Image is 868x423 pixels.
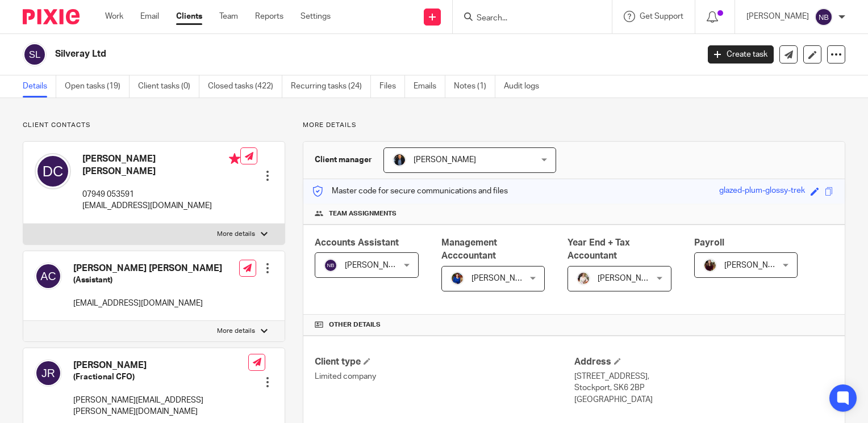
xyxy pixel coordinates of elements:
img: svg%3E [35,263,62,290]
h5: (Assistant) [73,274,222,286]
a: Create task [708,45,774,64]
span: Other details [329,320,381,329]
a: Clients [176,11,202,22]
h4: [PERSON_NAME] [73,359,248,371]
img: Pixie [23,9,80,24]
h3: Client manager [315,154,372,166]
span: Get Support [640,12,683,20]
span: Payroll [694,238,724,247]
i: Primary [229,153,240,164]
img: MaxAcc_Sep21_ElliDeanPhoto_030.jpg [703,259,717,272]
img: martin-hickman.jpg [393,153,406,167]
span: Year End + Tax Accountant [567,238,630,260]
span: Management Acccountant [441,238,497,260]
h4: [PERSON_NAME] [PERSON_NAME] [73,263,222,274]
p: Stockport, SK6 2BP [574,382,833,394]
p: Limited company [315,371,574,382]
p: [PERSON_NAME] [746,11,809,22]
div: glazed-plum-glossy-trek [719,185,805,198]
p: [STREET_ADDRESS], [574,371,833,382]
p: More details [303,121,845,130]
span: [PERSON_NAME] [598,274,660,282]
a: Reports [255,11,283,22]
p: 07949 053591 [82,189,240,200]
a: Emails [414,75,445,98]
a: Closed tasks (422) [208,75,282,98]
img: svg%3E [35,359,62,387]
input: Search [475,14,578,24]
span: [PERSON_NAME] [724,261,787,269]
a: Email [140,11,159,22]
img: svg%3E [324,259,337,272]
a: Settings [301,11,331,22]
a: Work [105,11,123,22]
h4: Address [574,356,833,368]
a: Files [379,75,405,98]
h5: (Fractional CFO) [73,371,248,383]
h4: [PERSON_NAME] [PERSON_NAME] [82,153,240,177]
p: [EMAIL_ADDRESS][DOMAIN_NAME] [73,298,222,309]
span: [PERSON_NAME] [471,274,534,282]
span: [PERSON_NAME] [414,156,476,164]
span: Accounts Assistant [315,238,399,247]
h4: Client type [315,356,574,368]
a: Details [23,75,56,98]
img: Nicole.jpeg [450,272,464,285]
a: Recurring tasks (24) [291,75,371,98]
a: Notes (1) [454,75,495,98]
p: More details [217,230,255,239]
a: Client tasks (0) [138,75,199,98]
p: More details [217,327,255,336]
img: svg%3E [23,43,47,66]
span: [PERSON_NAME] [345,261,407,269]
a: Audit logs [504,75,548,98]
p: [GEOGRAPHIC_DATA] [574,394,833,405]
img: Kayleigh%20Henson.jpeg [577,272,590,285]
img: svg%3E [815,8,833,26]
img: svg%3E [35,153,71,189]
a: Open tasks (19) [65,75,130,98]
a: Team [219,11,238,22]
h2: Silveray Ltd [55,48,564,60]
span: Team assignments [329,209,397,218]
p: Client contacts [23,121,285,130]
p: Master code for secure communications and files [312,185,508,197]
p: [PERSON_NAME][EMAIL_ADDRESS][PERSON_NAME][DOMAIN_NAME] [73,395,248,418]
p: [EMAIL_ADDRESS][DOMAIN_NAME] [82,200,240,212]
